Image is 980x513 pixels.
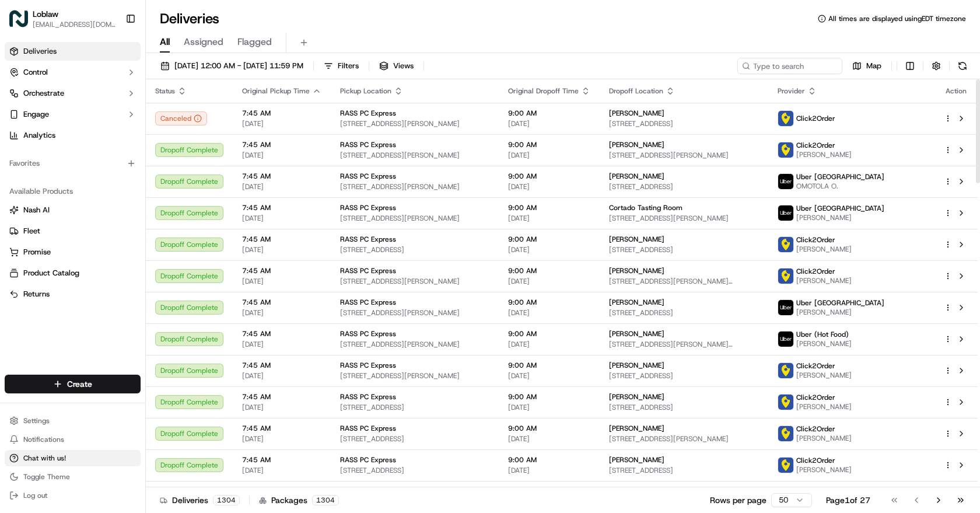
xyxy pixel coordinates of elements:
span: 7:45 AM [242,203,321,212]
span: RASS PC Express [340,235,396,244]
button: Map [847,58,887,74]
span: Uber [GEOGRAPHIC_DATA] [796,298,884,308]
button: Control [5,63,141,82]
button: Start new chat [198,115,212,129]
div: 1304 [312,495,339,505]
button: Log out [5,487,141,504]
span: 9:00 AM [508,361,590,370]
span: Dropoff Location [609,86,663,96]
span: [STREET_ADDRESS][PERSON_NAME] [340,119,489,128]
span: [PERSON_NAME] [36,212,94,222]
span: Click2Order [796,424,835,434]
span: [PERSON_NAME] [609,140,664,149]
span: [DATE] [242,371,321,381]
span: [DATE] [508,340,590,349]
div: 📗 [12,262,21,271]
span: Click2Order [796,141,835,150]
span: 9:00 AM [508,298,590,307]
span: Nash AI [23,205,50,215]
img: Joseph V. [12,170,30,189]
img: uber-new-logo.jpeg [778,174,793,189]
span: [PERSON_NAME] [609,455,664,465]
span: [PERSON_NAME] [609,235,664,244]
span: [STREET_ADDRESS][PERSON_NAME] [609,151,759,160]
span: [PERSON_NAME] [796,245,852,254]
button: Settings [5,413,141,429]
span: [PERSON_NAME] [796,465,852,474]
span: Pickup Location [340,86,391,96]
button: Product Catalog [5,264,141,282]
img: profile_click2order_cartwheel.png [778,458,793,473]
span: Uber [GEOGRAPHIC_DATA] [796,204,884,213]
img: Nash [12,12,35,35]
input: Got a question? Start typing here... [30,75,210,88]
span: Click2Order [796,114,835,123]
input: Type to search [737,58,842,74]
button: Orchestrate [5,84,141,103]
span: Click2Order [796,267,835,276]
span: Fleet [23,226,40,236]
a: Fleet [9,226,136,236]
span: Filters [338,61,359,71]
span: RASS PC Express [340,266,396,275]
span: [STREET_ADDRESS][PERSON_NAME] [340,371,489,381]
img: profile_click2order_cartwheel.png [778,268,793,284]
button: Fleet [5,222,141,240]
span: 7:45 AM [242,140,321,149]
span: [DATE] [508,151,590,160]
span: [STREET_ADDRESS][PERSON_NAME][PERSON_NAME] [609,277,759,286]
span: [STREET_ADDRESS] [609,182,759,191]
span: [PERSON_NAME] [796,339,852,348]
span: [STREET_ADDRESS] [340,466,489,475]
span: Status [155,86,175,96]
div: Packages [259,494,339,506]
span: Log out [23,491,47,500]
span: 9:00 AM [508,455,590,465]
span: [PERSON_NAME] [796,276,852,285]
span: [DATE] [242,308,321,317]
span: [PERSON_NAME] [609,392,664,402]
span: [PERSON_NAME] [796,150,852,159]
span: 7:45 AM [242,361,321,370]
span: [STREET_ADDRESS][PERSON_NAME] [609,434,759,444]
span: [DATE] [242,403,321,412]
button: Refresh [954,58,971,74]
a: 📗Knowledge Base [7,256,94,277]
span: [DATE] [508,308,590,317]
img: 1736555255976-a54dd68f-1ca7-489b-9aae-adbdc363a1c4 [23,213,33,222]
span: 7:45 AM [242,109,321,118]
span: Click2Order [796,235,835,245]
span: Product Catalog [23,268,79,278]
span: [DATE] [242,434,321,444]
span: Toggle Theme [23,472,70,481]
img: 1736555255976-a54dd68f-1ca7-489b-9aae-adbdc363a1c4 [12,111,33,132]
button: Returns [5,285,141,303]
span: [DATE] [242,214,321,223]
span: 7:45 AM [242,424,321,433]
span: 7:45 AM [242,235,321,244]
span: 7:45 AM [242,455,321,465]
button: Views [374,58,419,74]
span: 9:00 AM [508,424,590,433]
div: 1304 [213,495,240,505]
span: 9:00 AM [508,172,590,181]
span: [PERSON_NAME] [796,308,884,317]
a: Product Catalog [9,268,136,278]
span: [DATE] [508,434,590,444]
button: Filters [318,58,364,74]
span: Click2Order [796,393,835,402]
span: 9:00 AM [508,140,590,149]
span: Cortado Tasting Room [609,203,682,212]
span: [STREET_ADDRESS][PERSON_NAME] [340,277,489,286]
span: RASS PC Express [340,424,396,433]
span: Chat with us! [23,453,66,463]
span: Create [67,378,92,390]
span: RASS PC Express [340,455,396,465]
span: [STREET_ADDRESS] [340,434,489,444]
span: [DATE] [242,277,321,286]
span: Notifications [23,435,64,444]
span: [DATE] 12:00 AM - [DATE] 11:59 PM [174,61,303,71]
button: Canceled [155,111,207,125]
span: Flagged [237,35,272,49]
span: RASS PC Express [340,329,396,338]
